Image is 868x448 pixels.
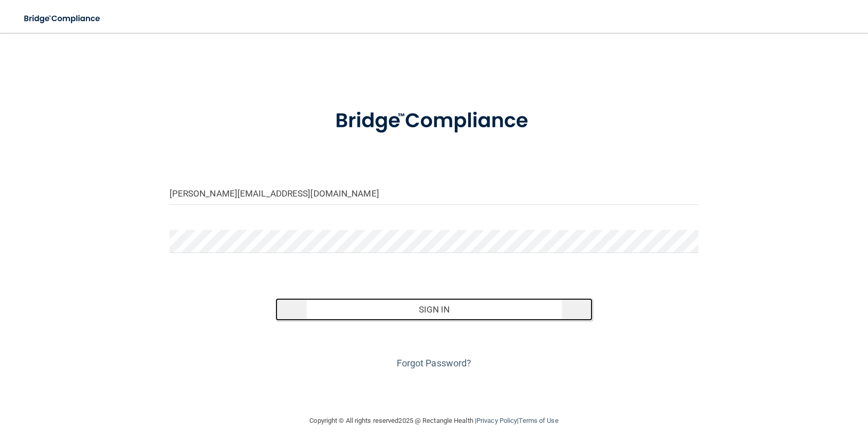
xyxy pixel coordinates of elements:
[247,404,622,437] div: Copyright © All rights reserved 2025 @ Rectangle Health | |
[397,358,472,368] a: Forgot Password?
[519,417,558,424] a: Terms of Use
[476,417,517,424] a: Privacy Policy
[275,298,593,321] button: Sign In
[15,8,110,29] img: bridge_compliance_login_screen.278c3ca4.svg
[314,94,553,148] img: bridge_compliance_login_screen.278c3ca4.svg
[170,182,699,205] input: Email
